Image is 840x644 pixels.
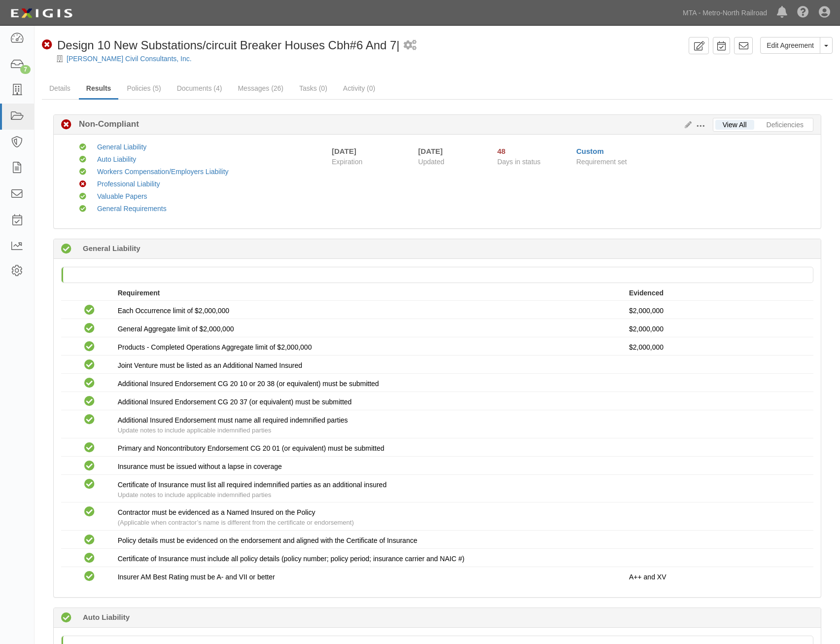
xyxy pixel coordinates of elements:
[84,507,95,517] i: Compliant
[97,180,160,188] a: Professional Liability
[230,78,291,98] a: Messages (26)
[79,78,119,100] a: Results
[332,146,356,156] div: [DATE]
[84,378,95,389] i: Compliant
[118,398,352,406] span: Additional Insured Endorsement CG 20 37 (or equivalent) must be submitted
[97,155,136,163] a: Auto Liability
[497,146,569,156] div: Since 06/25/2025
[576,147,604,155] a: Custom
[84,415,95,425] i: Compliant
[97,205,167,213] a: General Requirements
[79,193,86,200] i: Compliant
[79,206,86,213] i: Compliant
[404,40,417,51] i: 1 scheduled workflow
[118,491,271,499] span: Update notes to include applicable indemnified parties
[79,144,86,151] i: Compliant
[497,158,541,166] span: Days in status
[84,443,95,453] i: Compliant
[118,380,379,388] span: Additional Insured Endorsement CG 20 10 or 20 38 (or equivalent) must be submitted
[42,37,400,54] div: Design 10 New Substations/circuit Breaker Houses Cbh#6 And 7|
[418,158,444,166] span: Updated
[118,307,229,315] span: Each Occurrence limit of $2,000,000
[678,3,772,23] a: MTA - Metro-North Railroad
[79,181,86,188] i: Non-Compliant
[61,244,71,254] i: Compliant 320 days (since 09/26/2024)
[760,37,820,54] a: Edit Agreement
[118,519,354,526] span: (Applicable when contractor’s name is different from the certificate or endorsement)
[118,444,385,452] span: Primary and Noncontributory Endorsement CG 20 01 (or equivalent) must be submitted
[118,463,282,470] span: Insurance must be issued without a lapse in coverage
[336,78,383,98] a: Activity (0)
[97,143,146,151] a: General Liability
[118,325,234,333] span: General Aggregate limit of $2,000,000
[118,481,387,489] span: Certificate of Insurance must list all required indemnified parties as an additional insured
[42,40,52,50] i: Non-Compliant
[84,535,95,545] i: Compliant
[797,7,809,19] i: Help Center - Complianz
[79,156,86,163] i: Compliant
[84,305,95,316] i: Compliant
[71,118,139,130] b: Non-Compliant
[83,612,130,622] b: Auto Liability
[118,416,348,424] span: Additional Insured Endorsement must name all required indemnified parties
[83,243,140,253] b: General Liability
[418,146,482,156] div: [DATE]
[84,553,95,564] i: Compliant
[292,78,335,98] a: Tasks (0)
[118,361,302,369] span: Joint Venture must be listed as an Additional Named Insured
[84,342,95,352] i: Compliant
[84,360,95,370] i: Compliant
[20,65,31,74] div: 7
[118,508,315,516] span: Contractor must be evidenced as a Named Insured on the Policy
[61,613,71,623] i: Compliant 320 days (since 09/26/2024)
[629,324,806,334] p: $2,000,000
[118,343,312,351] span: Products - Completed Operations Aggregate limit of $2,000,000
[84,572,95,582] i: Compliant
[42,78,78,98] a: Details
[67,55,192,63] a: [PERSON_NAME] Civil Consultants, Inc.
[84,323,95,334] i: Compliant
[332,157,411,167] span: Expiration
[84,396,95,407] i: Compliant
[681,121,692,129] a: Edit Results
[118,573,275,581] span: Insurer AM Best Rating must be A- and VII or better
[170,78,230,98] a: Documents (4)
[97,192,147,200] a: Valuable Papers
[61,120,71,130] i: Non-Compliant
[57,38,400,52] span: Design 10 New Substations/circuit Breaker Houses Cbh#6 And 7|
[119,78,168,98] a: Policies (5)
[84,461,95,471] i: Compliant
[629,342,806,352] p: $2,000,000
[576,158,627,166] span: Requirement set
[97,168,229,176] a: Workers Compensation/Employers Liability
[118,289,160,297] strong: Requirement
[759,120,811,130] a: Deficiencies
[629,306,806,316] p: $2,000,000
[118,537,418,544] span: Policy details must be evidenced on the endorsement and aligned with the Certificate of Insurance
[84,479,95,490] i: Compliant
[118,427,271,434] span: Update notes to include applicable indemnified parties
[7,4,75,22] img: Logo
[629,572,806,582] p: A++ and XV
[79,169,86,176] i: Compliant
[118,555,464,563] span: Certificate of Insurance must include all policy details (policy number; policy period; insurance...
[629,289,664,297] strong: Evidenced
[715,120,754,130] a: View All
